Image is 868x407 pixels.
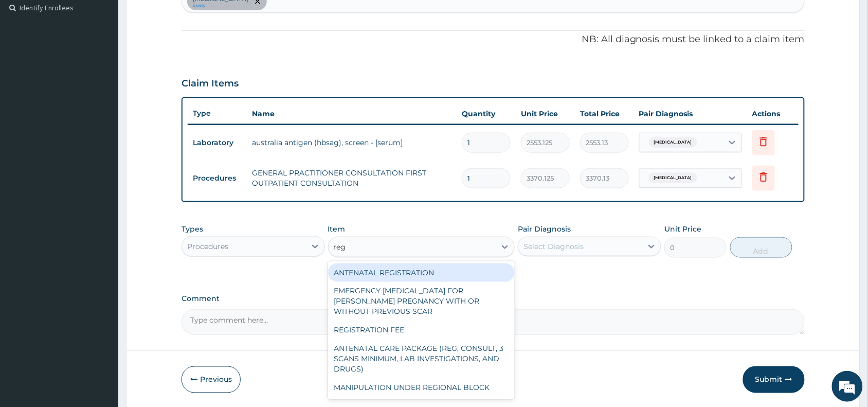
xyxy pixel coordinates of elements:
th: Quantity [457,103,516,124]
button: Submit [743,366,805,393]
div: ANTENATAL REGISTRATION [328,263,515,282]
span: [MEDICAL_DATA] [649,137,697,148]
div: MANIPULATION UNDER REGIONAL BLOCK [328,379,515,397]
td: australia antigen (hbsag), screen - [serum] [247,132,457,153]
span: [MEDICAL_DATA] [649,173,697,183]
textarea: Type your message and hit 'Enter' [5,281,196,317]
p: NB: All diagnosis must be linked to a claim item [182,33,805,46]
button: Previous [182,366,241,393]
th: Actions [747,103,799,124]
td: Laboratory [188,133,247,152]
small: query [193,3,248,8]
th: Unit Price [516,103,575,124]
td: GENERAL PRACTITIONER CONSULTATION FIRST OUTPATIENT CONSULTATION [247,163,457,193]
label: Types [182,225,203,234]
label: Unit Price [664,224,701,234]
th: Pair Diagnosis [634,103,747,124]
div: REGISTRATION FEE [328,321,515,340]
div: Minimize live chat window [169,5,193,30]
div: ANTENATAL CARE PACKAGE (REG, CONSULT, 3 SCANS MINIMUM, LAB INVESTIGATIONS, AND DRUGS) [328,340,515,379]
label: Pair Diagnosis [518,224,571,234]
label: Comment [182,295,805,304]
th: Total Price [575,103,634,124]
div: Procedures [187,241,228,252]
span: We're online! [60,130,142,234]
th: Name [247,103,457,124]
button: Add [730,237,792,258]
div: Chat with us now [53,58,173,71]
img: d_794563401_company_1708531726252_794563401 [19,51,42,77]
th: Type [188,104,247,123]
div: EMERGENCY [MEDICAL_DATA] FOR [PERSON_NAME] PREGNANCY WITH OR WITHOUT PREVIOUS SCAR [328,282,515,321]
div: Select Diagnosis [523,241,584,252]
h3: Claim Items [182,78,239,90]
label: Item [328,224,346,234]
td: Procedures [188,169,247,188]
